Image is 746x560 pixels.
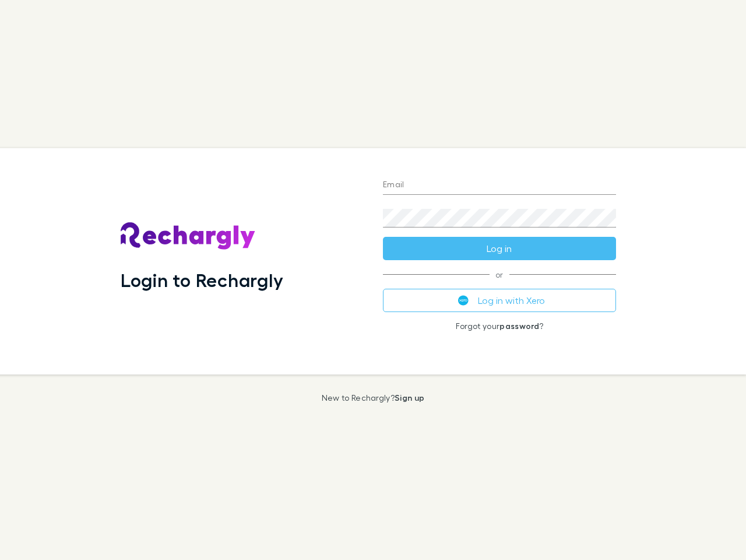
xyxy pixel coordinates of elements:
h1: Login to Rechargly [121,269,283,291]
img: Xero's logo [458,295,469,306]
button: Log in with Xero [383,289,616,312]
p: Forgot your ? [383,321,616,331]
a: password [499,321,539,331]
span: or [383,274,616,275]
img: Rechargly's Logo [121,222,256,250]
p: New to Rechargly? [322,393,425,402]
button: Log in [383,237,616,260]
a: Sign up [395,393,424,402]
